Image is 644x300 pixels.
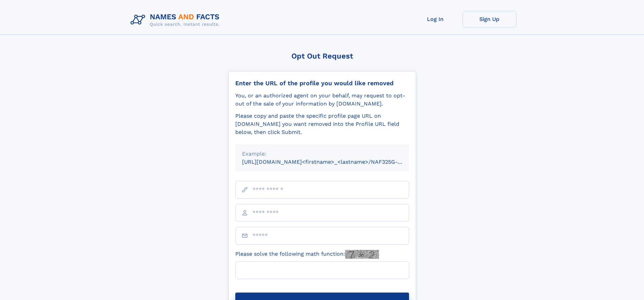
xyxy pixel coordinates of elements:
[462,11,517,27] a: Sign Up
[242,150,402,158] div: Example:
[128,11,225,29] img: Logo Names and Facts
[408,11,462,27] a: Log In
[235,79,409,87] div: Enter the URL of the profile you would like removed
[242,159,422,165] small: [URL][DOMAIN_NAME]<firstname>_<lastname>/NAF325G-xxxxxxxx
[235,112,409,136] div: Please copy and paste the specific profile page URL on [DOMAIN_NAME] you want removed into the Pr...
[235,92,409,108] div: You, or an authorized agent on your behalf, may request to opt-out of the sale of your informatio...
[235,250,379,259] label: Please solve the following math function:
[228,52,416,60] div: Opt Out Request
